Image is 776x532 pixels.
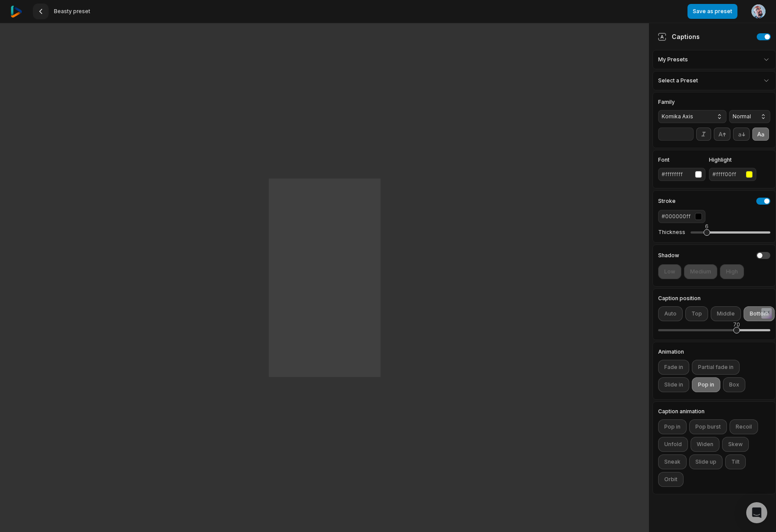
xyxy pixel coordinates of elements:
[746,502,767,523] div: Open Intercom Messenger
[658,296,770,301] label: Caption position
[685,306,708,321] button: Top
[733,113,753,121] span: Normal
[658,168,705,181] button: #ffffffff
[684,264,717,279] button: Medium
[729,110,770,123] button: Normal
[658,437,688,452] button: Unfold
[11,6,22,18] img: reap
[658,264,681,279] button: Low
[733,321,740,329] div: 70
[54,8,90,15] span: Beasty preset
[658,454,687,469] button: Sneak
[691,437,719,452] button: Widen
[658,472,684,487] button: Orbit
[692,377,720,392] button: Pop in
[709,168,756,181] button: #ffff00ff
[652,50,776,69] div: My Presets
[692,360,740,375] button: Partial fade in
[720,264,744,279] button: High
[722,437,749,452] button: Skew
[658,377,689,392] button: Slide in
[658,110,726,123] button: Komika Axis
[658,419,687,434] button: Pop in
[662,213,691,220] div: #000000ff
[658,253,679,258] h4: Shadow
[712,170,742,178] div: #ffff00ff
[658,306,683,321] button: Auto
[658,360,689,375] button: Fade in
[658,210,705,223] button: #000000ff
[705,223,709,231] div: 6
[730,419,758,434] button: Recoil
[709,157,756,163] label: Highlight
[723,377,745,392] button: Box
[658,349,770,355] label: Animation
[689,454,723,469] button: Slide up
[652,71,776,90] div: Select a Preset
[658,409,770,414] label: Caption animation
[658,229,685,236] label: Thickness
[658,199,676,204] h4: Stroke
[662,113,709,121] span: Komika Axis
[725,454,746,469] button: Tilt
[687,4,737,19] button: Save as preset
[658,32,700,41] div: Captions
[658,99,726,105] label: Family
[658,157,705,163] label: Font
[662,170,691,178] div: #ffffffff
[689,419,727,434] button: Pop burst
[711,306,741,321] button: Middle
[744,306,775,321] button: Bottom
